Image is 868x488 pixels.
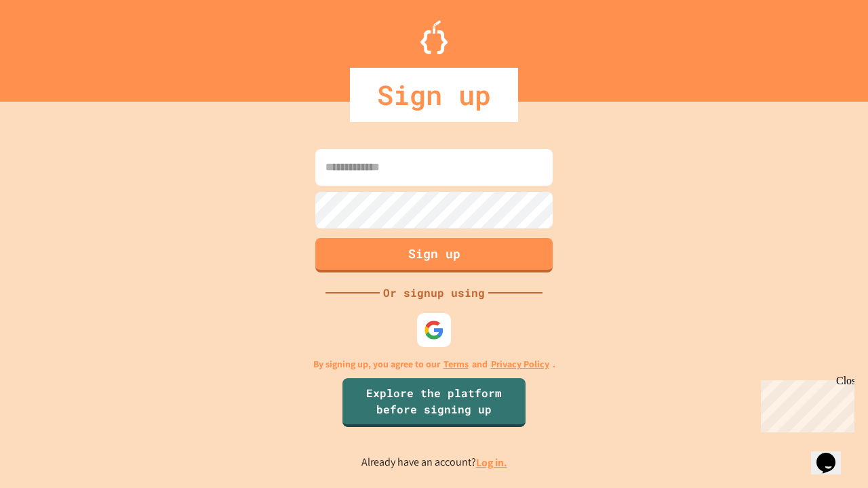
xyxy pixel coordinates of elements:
[443,357,469,371] a: Terms
[491,357,549,371] a: Privacy Policy
[424,320,444,340] img: google-icon.svg
[755,375,854,432] iframe: chat widget
[313,357,555,371] p: By signing up, you agree to our and .
[811,434,854,474] iframe: chat widget
[342,378,526,427] a: Explore the platform before signing up
[350,68,518,122] div: Sign up
[420,20,448,54] img: Logo.svg
[5,5,94,86] div: Chat with us now!Close
[315,238,553,272] button: Sign up
[380,285,488,301] div: Or signup using
[361,454,507,471] p: Already have an account?
[476,455,507,470] a: Log in.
